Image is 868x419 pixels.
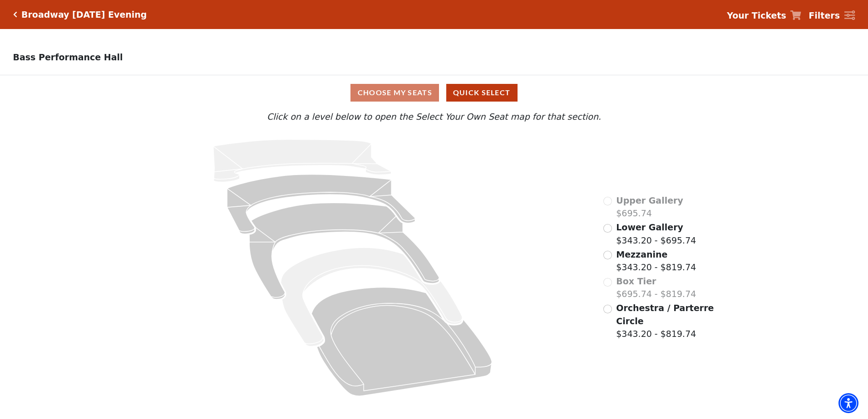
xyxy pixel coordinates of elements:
[809,9,855,22] a: Filters
[616,194,683,220] label: $695.74
[616,195,683,205] span: Upper Gallery
[616,221,696,247] label: $343.20 - $695.74
[311,287,492,396] path: Orchestra / Parterre Circle - Seats Available: 3
[213,140,391,182] path: Upper Gallery - Seats Available: 0
[603,224,612,233] input: Lower Gallery$343.20 - $695.74
[446,84,518,102] button: Quick Select
[616,248,696,274] label: $343.20 - $819.74
[809,10,840,20] strong: Filters
[616,222,683,232] span: Lower Gallery
[21,10,147,20] h5: Broadway [DATE] Evening
[727,10,786,20] strong: Your Tickets
[115,110,753,123] p: Click on a level below to open the Select Your Own Seat map for that section.
[727,9,801,22] a: Your Tickets
[616,249,667,259] span: Mezzanine
[616,303,714,326] span: Orchestra / Parterre Circle
[616,275,696,301] label: $695.74 - $819.74
[616,276,656,286] span: Box Tier
[227,175,415,234] path: Lower Gallery - Seats Available: 43
[616,302,715,341] label: $343.20 - $819.74
[603,251,612,259] input: Mezzanine$343.20 - $819.74
[13,11,17,18] a: Click here to go back to filters
[838,393,858,413] div: Accessibility Menu
[603,305,612,313] input: Orchestra / Parterre Circle$343.20 - $819.74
